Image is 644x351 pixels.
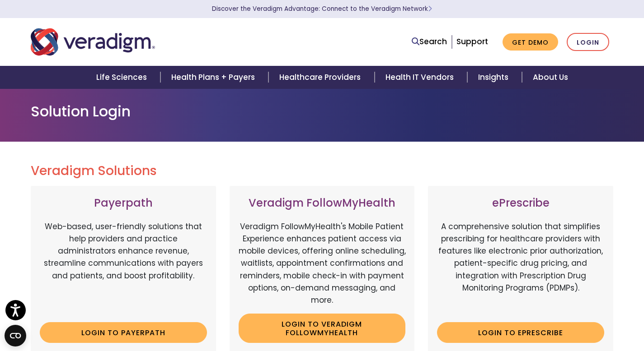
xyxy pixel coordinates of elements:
a: Login to Veradigm FollowMyHealth [239,314,406,343]
h3: Veradigm FollowMyHealth [239,197,406,210]
h3: Payerpath [40,197,207,210]
iframe: Drift Chat Widget [470,286,633,340]
p: Web-based, user-friendly solutions that help providers and practice administrators enhance revenu... [40,221,207,315]
a: Insights [467,66,522,89]
a: Health IT Vendors [375,66,467,89]
p: A comprehensive solution that simplifies prescribing for healthcare providers with features like ... [437,221,604,315]
a: Health Plans + Payers [160,66,268,89]
h1: Solution Login [31,103,614,120]
a: Life Sciences [85,66,160,89]
img: Veradigm logo [31,27,155,57]
a: Login to Payerpath [40,322,207,343]
button: Open CMP widget [5,325,26,346]
a: Login [567,33,609,51]
span: Learn More [428,5,432,13]
a: Healthcare Providers [268,66,374,89]
a: Get Demo [503,33,558,51]
h3: ePrescribe [437,197,604,210]
a: Support [456,36,488,47]
a: Search [412,36,447,48]
a: Login to ePrescribe [437,322,604,343]
p: Veradigm FollowMyHealth's Mobile Patient Experience enhances patient access via mobile devices, o... [239,221,406,306]
h2: Veradigm Solutions [31,163,614,179]
a: About Us [522,66,579,89]
a: Discover the Veradigm Advantage: Connect to the Veradigm NetworkLearn More [212,5,432,13]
